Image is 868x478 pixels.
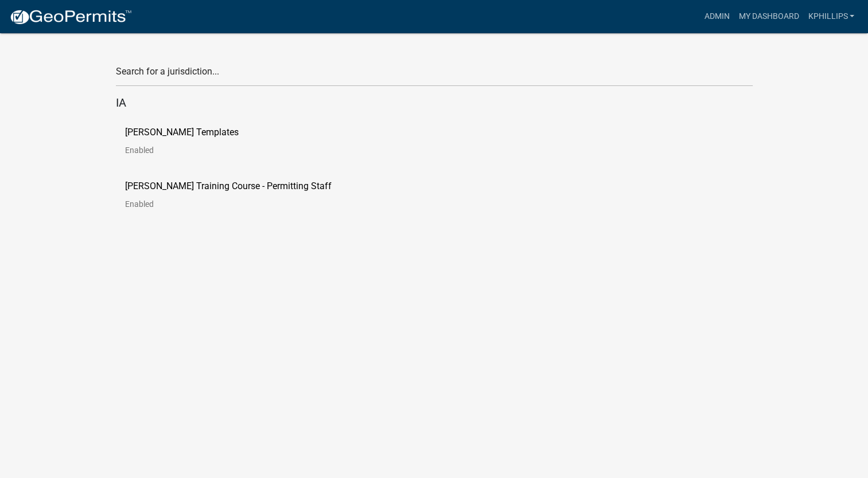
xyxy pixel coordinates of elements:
[125,200,350,208] p: Enabled
[734,6,803,28] a: My Dashboard
[125,146,257,154] p: Enabled
[125,128,239,137] p: [PERSON_NAME] Templates
[125,182,350,217] a: [PERSON_NAME] Training Course - Permitting StaffEnabled
[125,128,257,163] a: [PERSON_NAME] TemplatesEnabled
[116,96,753,109] h5: IA
[125,182,332,191] p: [PERSON_NAME] Training Course - Permitting Staff
[699,6,734,28] a: Admin
[803,6,859,28] a: kphillips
